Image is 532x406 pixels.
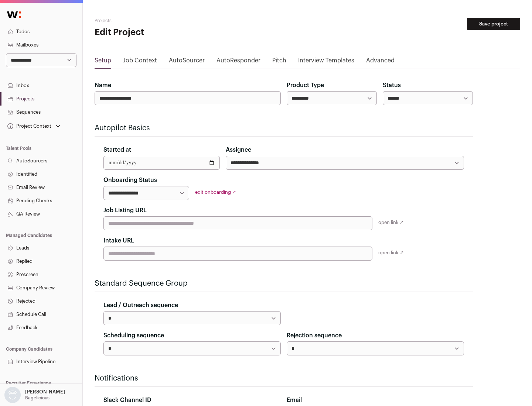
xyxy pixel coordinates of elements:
[4,387,21,403] img: nopic.png
[95,27,236,38] h1: Edit Project
[95,278,473,289] h2: Standard Sequence Group
[383,81,401,90] label: Status
[25,389,65,395] p: [PERSON_NAME]
[3,7,25,22] img: Wellfound
[216,56,260,68] a: AutoResponder
[95,123,473,133] h2: Autopilot Basics
[3,387,66,403] button: Open dropdown
[287,331,342,340] label: Rejection sequence
[195,190,236,195] a: edit onboarding ↗
[272,56,286,68] a: Pitch
[287,81,324,90] label: Product Type
[95,81,111,90] label: Name
[6,123,51,129] div: Project Context
[123,56,157,68] a: Job Context
[6,121,62,131] button: Open dropdown
[103,331,164,340] label: Scheduling sequence
[287,396,464,405] div: Email
[103,206,147,215] label: Job Listing URL
[366,56,395,68] a: Advanced
[103,301,178,310] label: Lead / Outreach sequence
[95,18,236,24] h2: Projects
[103,236,134,245] label: Intake URL
[95,373,473,383] h2: Notifications
[169,56,205,68] a: AutoSourcer
[95,56,111,68] a: Setup
[103,396,151,405] label: Slack Channel ID
[467,18,520,30] button: Save project
[25,395,50,401] p: Bagelicious
[226,145,251,154] label: Assignee
[298,56,354,68] a: Interview Templates
[103,176,157,185] label: Onboarding Status
[103,145,131,154] label: Started at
